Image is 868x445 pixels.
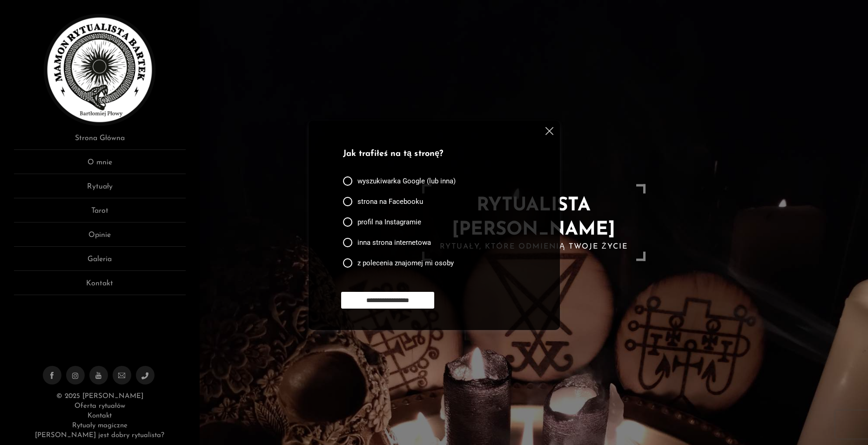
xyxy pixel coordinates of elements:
[87,412,112,419] a: Kontakt
[35,432,164,439] a: [PERSON_NAME] jest dobry rytualista?
[72,422,127,429] a: Rytuały magiczne
[14,133,186,150] a: Strona Główna
[14,278,186,295] a: Kontakt
[14,229,186,247] a: Opinie
[44,14,155,126] img: Rytualista Bartek
[343,148,522,161] p: Jak trafiłeś na tą stronę?
[357,258,454,268] span: z polecenia znajomej mi osoby
[545,127,553,135] img: cross.svg
[14,254,186,271] a: Galeria
[14,157,186,174] a: O mnie
[357,197,423,206] span: strona na Facebooku
[14,205,186,222] a: Tarot
[357,217,421,227] span: profil na Instagramie
[74,403,125,410] a: Oferta rytuałów
[14,181,186,198] a: Rytuały
[357,176,456,186] span: wyszukiwarka Google (lub inna)
[357,238,431,247] span: inna strona internetowa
